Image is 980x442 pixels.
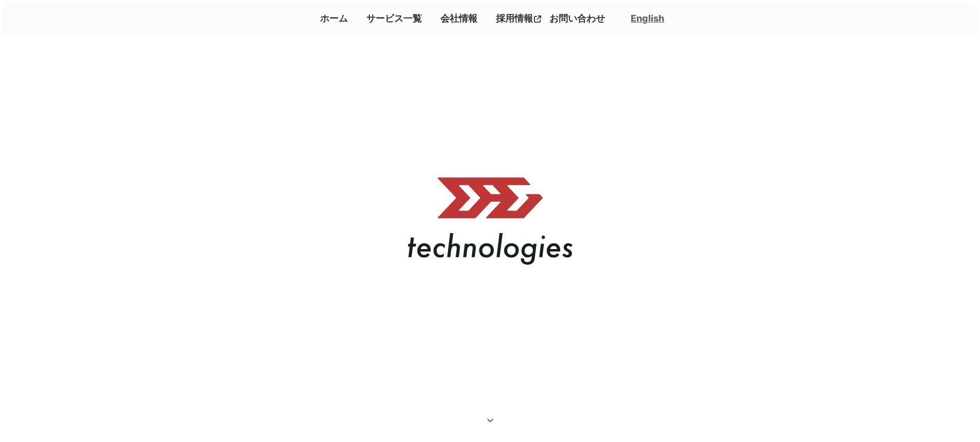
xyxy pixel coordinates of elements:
[408,177,573,264] img: メインロゴ
[492,10,534,27] p: 採用情報
[362,10,426,27] a: サービス一覧
[545,10,609,27] a: お問い合わせ
[492,10,545,27] a: 採用情報
[484,414,496,427] i: keyboard_arrow_down
[631,12,664,25] a: English
[436,10,482,27] a: 会社情報
[316,10,352,27] a: ホーム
